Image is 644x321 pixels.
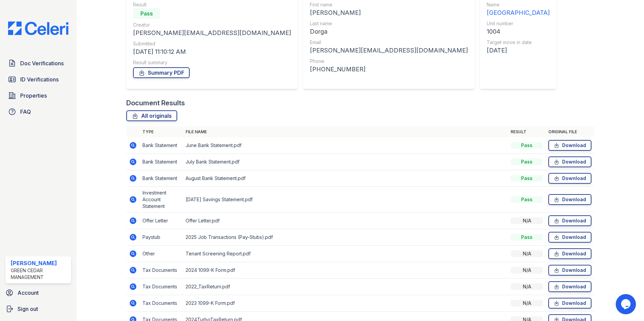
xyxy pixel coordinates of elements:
div: Phone [310,58,468,65]
div: Pass [133,8,160,19]
a: Download [548,173,591,184]
span: Sign out [18,305,38,313]
td: Tax Documents [140,295,183,312]
a: Download [548,281,591,292]
td: Offer Letter [140,213,183,229]
td: June Bank Statement.pdf [183,137,508,154]
div: Result summary [133,59,291,66]
div: [PERSON_NAME][EMAIL_ADDRESS][DOMAIN_NAME] [310,46,468,55]
a: Properties [5,89,71,102]
div: [PERSON_NAME] [310,8,468,17]
div: First name [310,1,468,8]
th: Original file [546,127,594,137]
span: Properties [20,92,47,100]
iframe: chat widget [616,294,637,314]
div: Document Results [126,98,185,108]
td: Offer Letter.pdf [183,213,508,229]
div: Pass [511,158,543,165]
a: Download [548,215,591,226]
td: Other [140,246,183,262]
div: 1004 [487,27,550,36]
td: Bank Statement [140,137,183,154]
td: Tax Documents [140,279,183,295]
th: Type [140,127,183,137]
div: Pass [511,142,543,149]
th: File name [183,127,508,137]
div: Pass [511,175,543,182]
a: Doc Verifications [5,57,71,70]
a: Download [548,156,591,167]
td: August Bank Statement.pdf [183,170,508,187]
img: CE_Logo_Blue-a8612792a0a2168367f1c8372b55b34899dd931a85d93a1a3d3e32e68fde9ad4.png [3,22,74,35]
a: Summary PDF [133,67,190,78]
div: Pass [511,196,543,203]
div: N/A [511,250,543,257]
div: [PHONE_NUMBER] [310,65,468,74]
a: Download [548,265,591,276]
div: [PERSON_NAME] [11,259,68,267]
span: Doc Verifications [20,59,64,67]
a: Name [GEOGRAPHIC_DATA] [487,1,550,17]
td: [DATE] Savings Statement.pdf [183,187,508,213]
td: Tax Documents [140,262,183,279]
a: Download [548,232,591,243]
div: Dorga [310,27,468,36]
div: Result [133,1,291,8]
span: FAQ [20,108,31,116]
div: [DATE] [487,46,550,55]
td: Paystub [140,229,183,246]
td: 2023 1099-K Form.pdf [183,295,508,312]
a: All originals [126,110,177,121]
div: Unit number [487,20,550,27]
a: Sign out [3,302,74,316]
div: [GEOGRAPHIC_DATA] [487,8,550,17]
a: Download [548,140,591,151]
div: N/A [511,300,543,307]
td: 2022_TaxReturn.pdf [183,279,508,295]
span: ID Verifications [20,75,59,83]
div: [DATE] 11:10:12 AM [133,47,291,57]
div: N/A [511,217,543,224]
a: Download [548,248,591,259]
td: 2024 1099-K Form.pdf [183,262,508,279]
div: Green Cedar Management [11,267,68,281]
div: Submitted [133,40,291,47]
div: Target move in date [487,39,550,46]
a: Download [548,194,591,205]
a: ID Verifications [5,73,71,86]
td: Tenant Screening Report.pdf [183,246,508,262]
div: Creator [133,22,291,28]
div: Last name [310,20,468,27]
td: Investment Account Statement [140,187,183,213]
div: Name [487,1,550,8]
div: N/A [511,267,543,274]
td: 2025 Job Transactions (Pay-Stubs).pdf [183,229,508,246]
td: July Bank Statement.pdf [183,154,508,170]
div: N/A [511,283,543,290]
div: [PERSON_NAME][EMAIL_ADDRESS][DOMAIN_NAME] [133,28,291,38]
td: Bank Statement [140,170,183,187]
td: Bank Statement [140,154,183,170]
a: Download [548,298,591,309]
a: Account [3,286,74,299]
th: Result [508,127,546,137]
a: FAQ [5,105,71,118]
div: Email [310,39,468,46]
span: Account [18,289,39,297]
div: Pass [511,234,543,241]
